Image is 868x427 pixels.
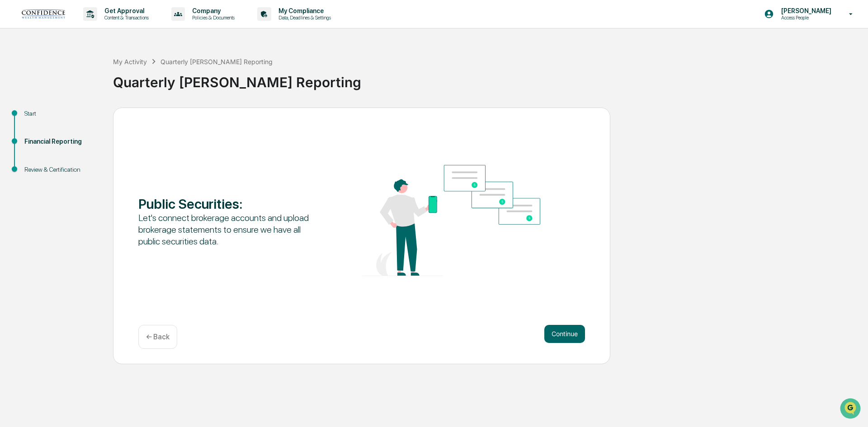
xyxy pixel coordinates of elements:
a: Powered byPylon [64,153,109,160]
div: Financial Reporting [24,137,99,146]
span: Pylon [90,153,109,160]
div: Start new chat [31,69,148,78]
div: Quarterly [PERSON_NAME] Reporting [113,67,863,90]
img: Public Securities [362,165,540,276]
div: My Activity [113,58,147,66]
p: Data, Deadlines & Settings [271,14,335,21]
p: Company [185,7,239,14]
button: Continue [544,325,585,343]
iframe: Open customer support [839,397,863,422]
p: My Compliance [271,7,335,14]
div: Review & Certification [24,165,99,174]
img: 1746055101610-c473b297-6a78-478c-a979-82029cc54cd1 [9,69,25,85]
img: logo [22,9,65,19]
div: Quarterly [PERSON_NAME] Reporting [160,58,273,66]
span: Attestations [75,114,112,123]
span: Data Lookup [18,131,57,140]
div: We're available if you need us! [31,78,114,85]
p: How can we help? [9,19,165,33]
p: Policies & Documents [185,14,239,21]
p: Access People [774,14,836,21]
p: Content & Transactions [97,14,153,21]
div: 🗄️ [66,115,73,122]
p: Get Approval [97,7,153,14]
p: ← Back [146,333,170,341]
p: [PERSON_NAME] [774,7,836,14]
a: 🖐️Preclearance [5,110,62,127]
div: Start [24,109,99,118]
div: Let's connect brokerage accounts and upload brokerage statements to ensure we have all public sec... [138,212,317,247]
a: 🔎Data Lookup [5,127,61,144]
div: 🔎 [9,132,16,139]
div: Public Securities : [138,196,317,212]
span: Preclearance [18,114,58,123]
button: Start new chat [154,72,165,83]
div: 🖐️ [9,115,16,122]
a: 🗄️Attestations [62,110,116,127]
